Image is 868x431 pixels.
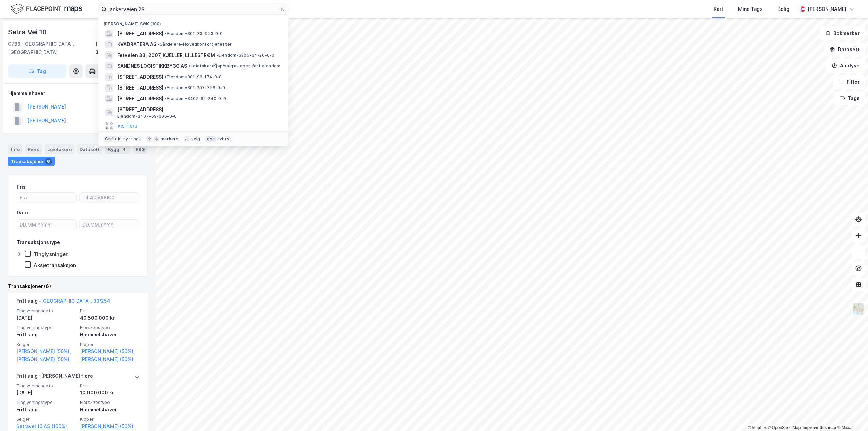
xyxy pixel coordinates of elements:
[80,399,140,405] span: Eierskapstype
[117,40,156,48] span: KVADRATERA AS
[80,406,140,414] div: Hjemmelshaver
[8,157,55,166] div: Transaksjoner
[803,425,836,430] a: Improve this map
[117,84,163,92] span: [STREET_ADDRESS]
[820,26,865,40] button: Bokmerker
[808,5,846,13] div: [PERSON_NAME]
[104,136,122,142] div: Ctrl + k
[16,406,76,414] div: Fritt salg
[80,193,139,203] input: Til 40500000
[205,136,216,142] div: esc
[11,3,82,15] img: logo.f888ab2527a4732fd821a326f86c7f29.svg
[117,95,163,103] span: [STREET_ADDRESS]
[80,220,139,230] input: DD.MM.YYYY
[216,53,218,58] span: •
[80,331,140,339] div: Hjemmelshaver
[80,308,140,314] span: Pris
[80,341,140,347] span: Kjøper
[16,399,76,405] span: Tinglysningstype
[117,122,137,130] button: Vis flere
[34,251,68,257] div: Tinglysninger
[217,136,231,142] div: avbryt
[77,144,102,154] div: Datasett
[121,146,127,153] div: 4
[158,42,232,47] span: Gårdeiere • Hovedkontortjenester
[17,220,76,230] input: DD.MM.YYYY
[80,314,140,322] div: 40 500 000 kr
[8,40,95,56] div: 0786, [GEOGRAPHIC_DATA], [GEOGRAPHIC_DATA]
[8,144,22,154] div: Info
[165,74,222,80] span: Eiendom • 301-96-174-0-0
[833,75,865,89] button: Filter
[161,136,178,142] div: markere
[191,136,200,142] div: velg
[16,331,76,339] div: Fritt salg
[105,144,130,154] div: Bygg
[16,383,76,389] span: Tinglysningsdato
[189,63,280,69] span: Leietaker • Kjøp/salg av egen fast eiendom
[45,158,52,165] div: 6
[189,63,191,68] span: •
[34,262,76,268] div: Aksjetransaksjon
[80,355,140,364] a: [PERSON_NAME] (50%)
[158,42,160,47] span: •
[165,74,167,79] span: •
[17,238,60,247] div: Transaksjonstype
[777,5,789,13] div: Bolig
[738,5,763,13] div: Mine Tags
[117,62,187,70] span: SANDNES LOGISTIKKBYGG AS
[16,355,76,364] a: [PERSON_NAME] (50%)
[117,105,280,114] span: [STREET_ADDRESS]
[165,31,223,36] span: Eiendom • 301-33-343-0-0
[165,96,167,101] span: •
[16,416,76,422] span: Selger
[117,73,163,81] span: [STREET_ADDRESS]
[8,26,48,37] div: Setra Vei 10
[41,298,110,304] a: [GEOGRAPHIC_DATA], 33/254
[17,183,26,191] div: Pris
[834,398,868,431] iframe: Chat Widget
[165,85,225,91] span: Eiendom • 301-207-356-0-0
[16,347,76,355] a: [PERSON_NAME] (50%),
[45,144,74,154] div: Leietakere
[165,85,167,90] span: •
[107,4,280,14] input: Søk på adresse, matrikkel, gårdeiere, leietakere eller personer
[95,40,148,56] div: [GEOGRAPHIC_DATA], 33/254
[834,92,865,105] button: Tags
[25,144,42,154] div: Eiere
[16,341,76,347] span: Selger
[16,372,93,383] div: Fritt salg - [PERSON_NAME] flere
[16,308,76,314] span: Tinglysningsdato
[80,389,140,397] div: 10 000 000 kr
[826,59,865,73] button: Analyse
[16,389,76,397] div: [DATE]
[16,314,76,322] div: [DATE]
[768,425,801,430] a: OpenStreetMap
[117,114,177,119] span: Eiendom • 3407-69-606-0-0
[8,282,148,290] div: Transaksjoner (6)
[117,51,215,59] span: Fetveien 33, 2007, KJELLER, LILLESTRØM
[17,193,76,203] input: Fra
[165,31,167,36] span: •
[216,53,275,58] span: Eiendom • 3205-34-20-0-0
[123,136,141,142] div: nytt søk
[16,422,76,430] a: Setravei 10 AS (100%)
[80,347,140,355] a: [PERSON_NAME] (50%),
[133,144,147,154] div: ESG
[824,43,865,56] button: Datasett
[852,302,865,315] img: Z
[80,416,140,422] span: Kjøper
[16,325,76,330] span: Tinglysningstype
[714,5,723,13] div: Kart
[748,425,767,430] a: Mapbox
[8,64,66,78] button: Tag
[16,297,110,308] div: Fritt salg -
[80,383,140,389] span: Pris
[117,30,163,38] span: [STREET_ADDRESS]
[80,422,140,430] a: [PERSON_NAME] (50%),
[17,209,28,217] div: Dato
[80,325,140,330] span: Eierskapstype
[165,96,226,101] span: Eiendom • 3407-62-240-0-0
[98,16,288,28] div: [PERSON_NAME] søk (100)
